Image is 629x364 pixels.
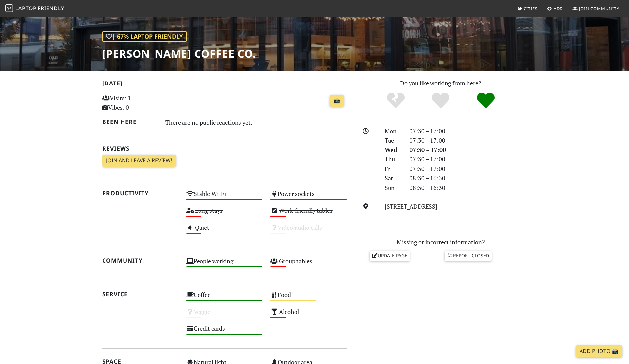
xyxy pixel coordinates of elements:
h1: [PERSON_NAME] Coffee Co. [102,47,256,60]
a: Report closed [445,251,492,261]
div: Sat [381,173,406,183]
div: Veggie [182,306,267,323]
div: Fri [381,164,406,173]
h2: Been here [102,118,158,125]
div: 08:30 – 16:30 [406,183,531,192]
div: Power sockets [266,189,351,205]
p: Visits: 1 Vibes: 0 [102,93,179,112]
div: Tue [381,136,406,145]
p: Do you like working from here? [354,79,527,88]
a: [STREET_ADDRESS] [385,202,437,210]
span: Friendly [38,5,64,12]
h2: Reviews [102,145,347,152]
div: Sun [381,183,406,192]
h2: Community [102,257,179,264]
div: People working [182,256,267,272]
a: LaptopFriendly LaptopFriendly [5,3,64,14]
div: 07:30 – 17:00 [406,136,531,145]
div: Video/audio calls [266,222,351,239]
div: No [373,92,418,110]
div: 07:30 – 17:00 [406,126,531,136]
div: 07:30 – 17:00 [406,145,531,155]
s: Long stays [195,207,223,214]
h2: Service [102,291,179,298]
div: Mon [381,126,406,136]
div: Credit cards [182,323,267,340]
div: 07:30 – 17:00 [406,155,531,164]
div: Coffee [182,289,267,306]
s: Work-friendly tables [279,207,333,214]
div: Definitely! [463,92,508,110]
s: Quiet [195,224,209,231]
img: LaptopFriendly [5,4,13,12]
div: There are no public reactions yet. [165,117,347,128]
div: Thu [381,155,406,164]
a: Update page [370,251,410,261]
a: Join Community [570,3,622,14]
p: Missing or incorrect information? [354,237,527,247]
s: Group tables [279,257,312,265]
div: 08:30 – 16:30 [406,173,531,183]
a: Cities [515,3,540,14]
span: Add [554,6,563,11]
div: Wed [381,145,406,155]
div: 07:30 – 17:00 [406,164,531,173]
span: Laptop [15,5,37,12]
span: Join Community [579,6,619,11]
span: Cities [524,6,538,11]
div: Yes [418,92,463,110]
h2: [DATE] [102,80,347,89]
a: Join and leave a review! [102,155,176,167]
div: Stable Wi-Fi [182,189,267,205]
div: | 67% Laptop Friendly [102,31,187,42]
a: Add [544,3,566,14]
a: 📸 [330,95,344,107]
s: Alcohol [279,308,299,316]
h2: Productivity [102,190,179,197]
div: Food [266,289,351,306]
